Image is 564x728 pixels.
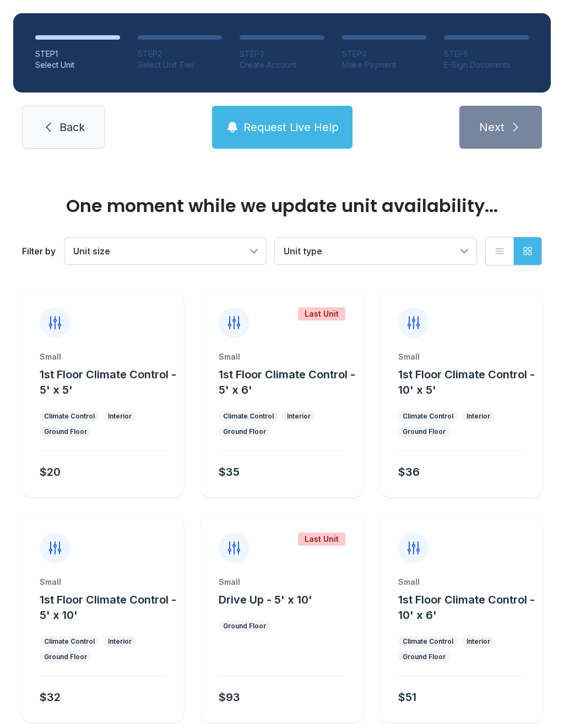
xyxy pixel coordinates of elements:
[298,533,345,546] div: Last Unit
[398,689,416,705] div: $51
[219,368,355,396] span: 1st Floor Climate Control - 5' x 6'
[108,637,132,646] div: Interior
[275,238,476,264] button: Unit type
[59,119,85,135] span: Back
[138,48,223,59] div: STEP 2
[44,412,95,421] div: Climate Control
[298,307,345,320] div: Last Unit
[403,412,453,421] div: Climate Control
[35,48,120,59] div: STEP 1
[40,592,179,623] button: 1st Floor Climate Control - 5' x 10'
[403,653,446,661] div: Ground Floor
[219,351,345,362] div: Small
[64,238,266,264] button: Unit size
[219,689,240,705] div: $93
[219,367,358,398] button: 1st Floor Climate Control - 5' x 6'
[243,119,339,135] span: Request Live Help
[284,246,322,257] span: Unit type
[40,689,61,705] div: $32
[467,412,490,421] div: Interior
[35,59,120,70] div: Select Unit
[398,367,538,398] button: 1st Floor Climate Control - 10' x 5'
[240,59,324,70] div: Create Account
[223,412,274,421] div: Climate Control
[40,593,176,622] span: 1st Floor Climate Control - 5' x 10'
[40,367,179,398] button: 1st Floor Climate Control - 5' x 5'
[398,368,535,396] span: 1st Floor Climate Control - 10' x 5'
[108,412,132,421] div: Interior
[467,637,490,646] div: Interior
[219,592,312,607] button: Drive Up - 5' x 10'
[342,59,427,70] div: Make Payment
[44,653,87,661] div: Ground Floor
[219,577,345,588] div: Small
[223,427,266,436] div: Ground Floor
[219,593,312,606] span: Drive Up - 5' x 10'
[22,245,56,258] div: Filter by
[40,577,166,588] div: Small
[223,622,266,631] div: Ground Floor
[398,592,538,623] button: 1st Floor Climate Control - 10' x 6'
[219,464,240,480] div: $35
[287,412,311,421] div: Interior
[40,351,166,362] div: Small
[342,48,427,59] div: STEP 4
[22,197,542,215] div: One moment while we update unit availability...
[44,637,95,646] div: Climate Control
[398,577,524,588] div: Small
[40,464,61,480] div: $20
[444,48,529,59] div: STEP 5
[444,59,529,70] div: E-Sign Documents
[73,246,110,257] span: Unit size
[479,119,505,135] span: Next
[44,427,87,436] div: Ground Floor
[138,59,223,70] div: Select Unit Tier
[403,637,453,646] div: Climate Control
[398,464,420,480] div: $36
[403,427,446,436] div: Ground Floor
[240,48,324,59] div: STEP 3
[398,593,535,622] span: 1st Floor Climate Control - 10' x 6'
[40,368,176,396] span: 1st Floor Climate Control - 5' x 5'
[398,351,524,362] div: Small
